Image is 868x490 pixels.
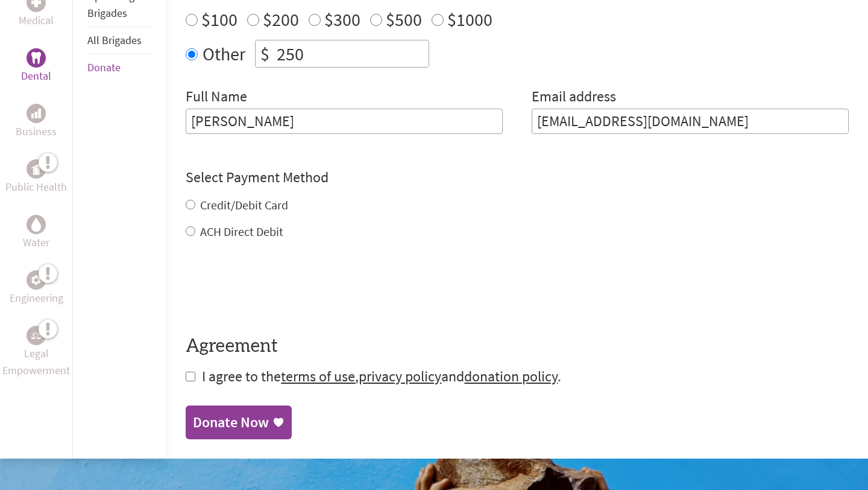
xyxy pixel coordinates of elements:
[186,109,503,134] input: Enter Full Name
[532,109,849,134] input: Your Email
[447,8,492,31] label: $1000
[87,27,152,54] li: All Brigades
[186,336,849,357] h4: Agreement
[359,367,441,386] a: privacy policy
[10,290,63,307] p: Engineering
[31,109,41,118] img: Business
[27,48,46,68] div: Dental
[87,60,121,74] a: Donate
[31,275,41,284] img: Engineering
[27,104,46,123] div: Business
[21,68,51,84] p: Dental
[5,159,67,196] a: Public HealthPublic Health
[263,8,299,31] label: $200
[21,48,51,84] a: DentalDental
[10,270,63,307] a: EngineeringEngineering
[31,163,41,175] img: Public Health
[386,8,422,31] label: $500
[193,413,269,432] div: Donate Now
[19,12,54,29] p: Medical
[200,197,288,212] label: Credit/Debit Card
[202,367,561,386] span: I agree to the , and .
[31,332,41,339] img: Legal Empowerment
[16,104,57,140] a: BusinessBusiness
[23,215,49,251] a: WaterWater
[87,54,152,81] li: Donate
[27,326,46,345] div: Legal Empowerment
[31,217,41,231] img: Water
[274,40,429,67] input: Enter Amount
[186,87,247,109] label: Full Name
[2,326,70,379] a: Legal EmpowermentLegal Empowerment
[5,179,67,196] p: Public Health
[532,87,616,109] label: Email address
[203,40,245,68] label: Other
[201,8,237,31] label: $100
[281,367,355,386] a: terms of use
[27,270,46,290] div: Engineering
[2,345,70,379] p: Legal Empowerment
[186,168,849,187] h4: Select Payment Method
[16,123,57,140] p: Business
[324,8,360,31] label: $300
[27,215,46,234] div: Water
[186,406,292,439] a: Donate Now
[87,33,142,47] a: All Brigades
[31,52,41,63] img: Dental
[23,234,49,251] p: Water
[464,367,558,386] a: donation policy
[256,40,274,67] div: $
[200,224,283,239] label: ACH Direct Debit
[186,264,369,311] iframe: reCAPTCHA
[27,159,46,179] div: Public Health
